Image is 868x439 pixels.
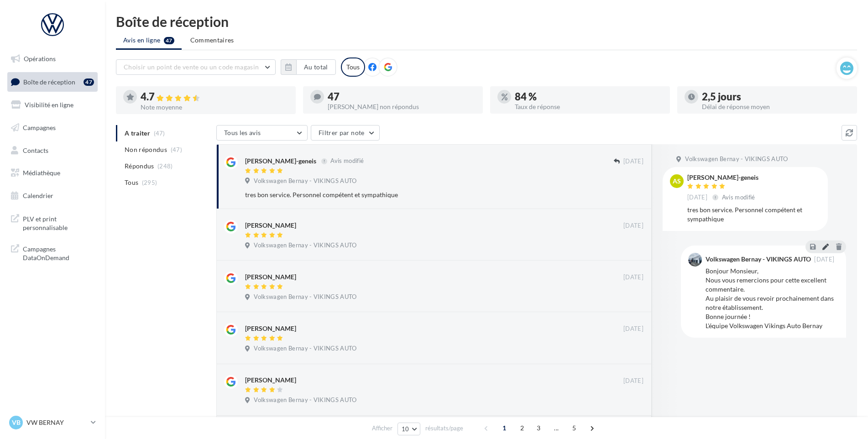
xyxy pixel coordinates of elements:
[157,162,173,170] span: (248)
[702,104,850,110] div: Délai de réponse moyen
[623,377,643,385] span: [DATE]
[397,423,421,435] button: 10
[722,193,755,201] span: Avis modifié
[5,95,99,115] a: Visibilité en ligne
[515,421,529,435] span: 2
[125,145,167,154] span: Non répondus
[372,424,392,433] span: Afficher
[245,376,296,385] div: [PERSON_NAME]
[311,125,380,141] button: Filtrer par note
[142,179,157,186] span: (295)
[25,101,73,109] span: Visibilité en ligne
[254,293,356,301] span: Volkswagen Bernay - VIKINGS AUTO
[330,157,364,165] span: Avis modifié
[706,256,811,262] div: Volkswagen Bernay - VIKINGS AUTO
[190,36,234,45] span: Commentaires
[623,222,643,230] span: [DATE]
[125,162,154,171] span: Répondus
[5,141,99,160] a: Contacts
[254,177,356,185] span: Volkswagen Bernay - VIKINGS AUTO
[24,55,56,63] span: Opérations
[12,418,21,427] span: VB
[23,146,48,154] span: Contacts
[341,57,365,77] div: Tous
[7,414,98,431] a: VB VW BERNAY
[254,345,356,353] span: Volkswagen Bernay - VIKINGS AUTO
[5,239,99,266] a: Campagnes DataOnDemand
[281,59,336,75] button: Au total
[549,421,564,435] span: ...
[623,325,643,333] span: [DATE]
[23,78,75,85] span: Boîte de réception
[515,92,663,102] div: 84 %
[116,59,276,75] button: Choisir un point de vente ou un code magasin
[216,125,308,141] button: Tous les avis
[23,213,94,232] span: PLV et print personnalisable
[254,396,356,404] span: Volkswagen Bernay - VIKINGS AUTO
[5,72,99,92] a: Boîte de réception47
[245,272,296,282] div: [PERSON_NAME]
[124,63,259,71] span: Choisir un point de vente ou un code magasin
[171,146,182,153] span: (47)
[224,129,261,136] span: Tous les avis
[254,241,356,250] span: Volkswagen Bernay - VIKINGS AUTO
[515,104,663,110] div: Taux de réponse
[125,178,138,187] span: Tous
[5,186,99,205] a: Calendrier
[84,78,94,86] div: 47
[116,15,857,28] div: Boîte de réception
[245,221,296,230] div: [PERSON_NAME]
[5,49,99,68] a: Opérations
[567,421,581,435] span: 5
[687,174,758,181] div: [PERSON_NAME]-geneis
[497,421,512,435] span: 1
[245,190,584,199] div: tres bon service. Personnel compétent et sympathique
[623,157,643,166] span: [DATE]
[702,92,850,102] div: 2,5 jours
[5,163,99,183] a: Médiathèque
[5,209,99,236] a: PLV et print personnalisable
[673,177,681,186] span: As
[245,157,316,166] div: [PERSON_NAME]-geneis
[425,424,463,433] span: résultats/page
[141,92,288,102] div: 4.7
[141,104,288,110] div: Note moyenne
[623,273,643,282] span: [DATE]
[687,193,707,202] span: [DATE]
[245,324,296,333] div: [PERSON_NAME]
[23,169,60,177] span: Médiathèque
[706,267,839,330] div: Bonjour Monsieur, Nous vous remercions pour cette excellent commentaire. Au plaisir de vous revoi...
[26,418,87,427] p: VW BERNAY
[23,192,53,199] span: Calendrier
[687,205,821,224] div: tres bon service. Personnel compétent et sympathique
[402,425,409,433] span: 10
[296,59,336,75] button: Au total
[23,124,56,131] span: Campagnes
[5,118,99,137] a: Campagnes
[685,155,788,163] span: Volkswagen Bernay - VIKINGS AUTO
[328,92,476,102] div: 47
[814,256,834,262] span: [DATE]
[531,421,546,435] span: 3
[328,104,476,110] div: [PERSON_NAME] non répondus
[23,243,94,262] span: Campagnes DataOnDemand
